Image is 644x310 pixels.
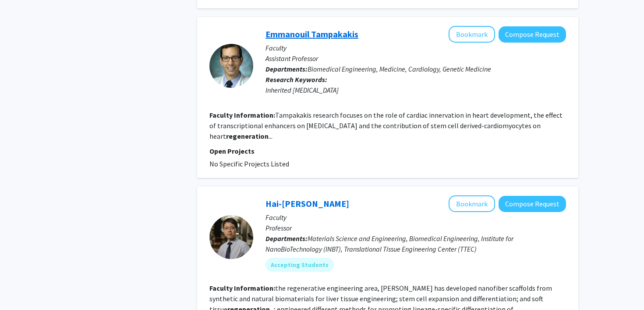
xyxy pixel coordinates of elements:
[449,26,495,43] button: Add Emmanouil Tampakakis to Bookmarks
[265,53,566,64] p: Assistant Professor
[265,65,308,73] b: Departments:
[499,26,566,43] button: Compose Request to Emmanouil Tampakakis
[265,258,334,272] mat-chip: Accepting Students
[265,212,566,223] p: Faculty
[265,198,349,209] a: Hai-[PERSON_NAME]
[226,132,269,141] b: regeneration
[265,234,308,243] b: Departments:
[265,85,566,95] div: Inherited [MEDICAL_DATA]
[499,196,566,212] button: Compose Request to Hai-Quan Mao
[7,270,37,303] iframe: Chat
[265,223,566,233] p: Professor
[209,111,275,119] b: Faculty Information:
[209,146,566,156] p: Open Projects
[265,75,327,84] b: Research Keywords:
[308,65,491,73] span: Biomedical Engineering, Medicine, Cardiology, Genetic Medicine
[265,43,566,53] p: Faculty
[265,234,513,253] span: Materials Science and Engineering, Biomedical Engineering, Institute for NanoBioTechnology (INBT)...
[209,284,275,292] b: Faculty Information:
[265,29,358,40] a: Emmanouil Tampakakis
[449,195,495,212] button: Add Hai-Quan Mao to Bookmarks
[209,159,289,168] span: No Specific Projects Listed
[209,111,563,141] fg-read-more: Tampakakis research focuses on the role of cardiac innervation in heart development, the effect o...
